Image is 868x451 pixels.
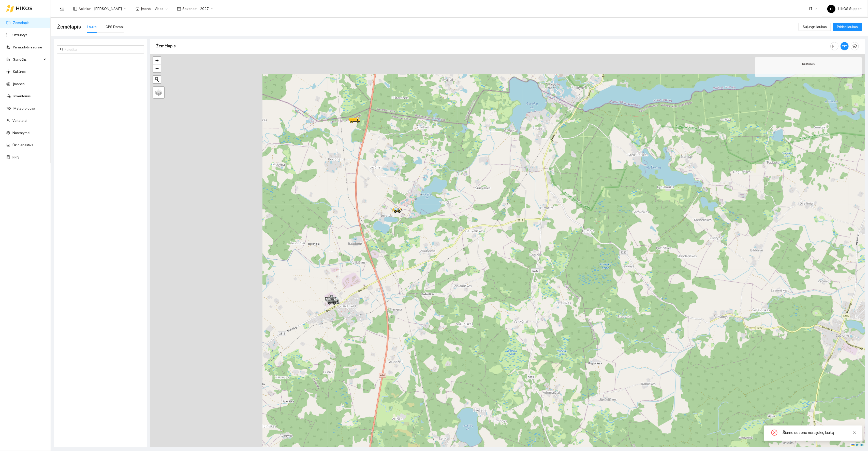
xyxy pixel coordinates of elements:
[799,23,831,31] button: Sujungti laukus
[12,143,34,147] a: Ūkio analitika
[153,64,161,72] a: Zoom out
[200,5,213,12] span: 2027
[87,24,97,30] div: Laukai
[13,54,42,64] span: Sandėlis
[830,5,833,13] span: H
[12,33,27,37] a: Užduotys
[73,7,77,11] span: layout
[60,6,64,11] span: menu-fold
[853,431,856,434] span: close
[79,6,91,11] span: Aplinka :
[771,430,777,437] span: close-circle
[803,24,827,30] span: Sujungti laukus
[802,61,815,67] span: Kultūros
[155,57,159,64] span: +
[830,42,838,50] button: column-width
[57,4,67,14] button: menu-fold
[65,47,141,52] input: Paieška
[106,24,124,30] div: GPS Darbai
[13,82,25,86] a: Įmonės
[136,7,140,11] span: shop
[153,57,161,64] a: Zoom in
[831,44,838,48] span: column-width
[141,6,152,11] span: Įmonė :
[827,7,862,11] span: HIKOS Support
[155,65,159,71] span: −
[783,430,856,436] div: Šiame sezone nėra jokių laukų
[13,21,30,25] a: Žemėlapis
[851,443,864,447] a: Leaflet
[12,155,20,159] a: PPIS
[156,39,830,53] div: Žemėlapis
[799,25,831,29] a: Sujungti laukus
[809,5,817,12] span: LT
[153,87,164,98] a: Layers
[13,45,42,49] a: Panaudoti resursai
[13,70,26,74] a: Kultūros
[60,48,64,51] span: search
[837,24,858,30] span: Pridėti laukus
[12,131,30,135] a: Nustatymai
[833,23,862,31] button: Pridėti laukus
[153,76,161,83] button: Initiate a new search
[12,118,27,123] a: Vartotojai
[177,7,181,11] span: calendar
[13,106,35,110] a: Meteorologija
[94,5,126,12] span: Arvydas Paukštys
[182,6,197,11] span: Sezonas :
[155,5,168,12] span: Visos
[57,23,81,31] span: Žemėlapis
[13,94,31,98] a: Inventorius
[833,25,862,29] a: Pridėti laukus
